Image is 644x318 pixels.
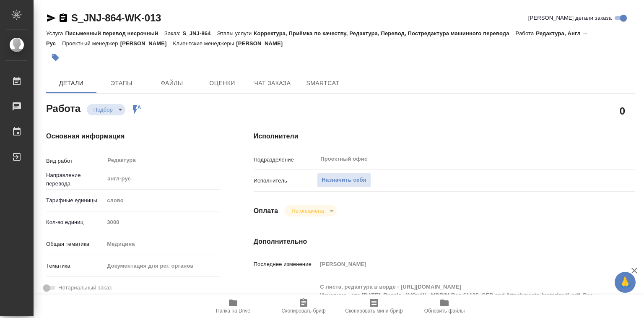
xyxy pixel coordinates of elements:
[285,205,336,216] div: Подбор
[289,207,326,214] button: Не оплачена
[254,177,317,185] p: Исполнитель
[46,218,104,227] p: Кол-во единиц
[317,173,371,188] button: Назначить себя
[104,259,220,273] div: Документация для рег. органов
[254,237,635,247] h4: Дополнительно
[620,104,625,118] h2: 0
[198,295,268,318] button: Папка на Drive
[217,30,254,36] p: Этапы услуги
[104,216,220,228] input: Пустое поле
[303,78,343,89] span: SmartCat
[46,171,104,188] p: Направление перевода
[173,40,236,47] p: Клиентские менеджеры
[91,106,115,113] button: Подбор
[87,104,125,115] div: Подбор
[322,175,366,185] span: Назначить себя
[46,100,80,115] h2: Работа
[46,30,65,36] p: Услуга
[46,196,104,205] p: Тарифные единицы
[216,308,250,314] span: Папка на Drive
[236,40,289,47] p: [PERSON_NAME]
[182,30,217,36] p: S_JNJ-864
[46,48,65,67] button: Добавить тэг
[46,262,104,270] p: Тематика
[252,78,293,89] span: Чат заказа
[65,30,164,36] p: Письменный перевод несрочный
[516,30,536,36] p: Работа
[254,131,635,141] h4: Исполнители
[62,40,120,47] p: Проектный менеджер
[281,308,325,314] span: Скопировать бриф
[104,193,220,208] div: слово
[254,156,317,164] p: Подразделение
[254,30,515,36] p: Корректура, Приёмка по качеству, Редактура, Перевод, Постредактура машинного перевода
[618,274,632,291] span: 🙏
[164,30,182,36] p: Заказ:
[409,295,480,318] button: Обновить файлы
[46,131,220,141] h4: Основная информация
[71,12,161,23] a: S_JNJ-864-WK-013
[58,284,112,292] span: Нотариальный заказ
[528,14,612,22] span: [PERSON_NAME] детали заказа
[345,308,402,314] span: Скопировать мини-бриф
[46,157,104,165] p: Вид работ
[202,78,242,89] span: Оценки
[339,295,409,318] button: Скопировать мини-бриф
[152,78,192,89] span: Файлы
[317,258,603,270] input: Пустое поле
[268,295,339,318] button: Скопировать бриф
[424,308,465,314] span: Обновить файлы
[254,260,317,268] p: Последнее изменение
[101,78,142,89] span: Этапы
[46,240,104,248] p: Общая тематика
[46,13,56,23] button: Скопировать ссылку для ЯМессенджера
[120,40,173,47] p: [PERSON_NAME]
[615,272,636,293] button: 🙏
[51,78,91,89] span: Детали
[254,206,278,216] h4: Оплата
[58,13,68,23] button: Скопировать ссылку
[104,237,220,251] div: Медицина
